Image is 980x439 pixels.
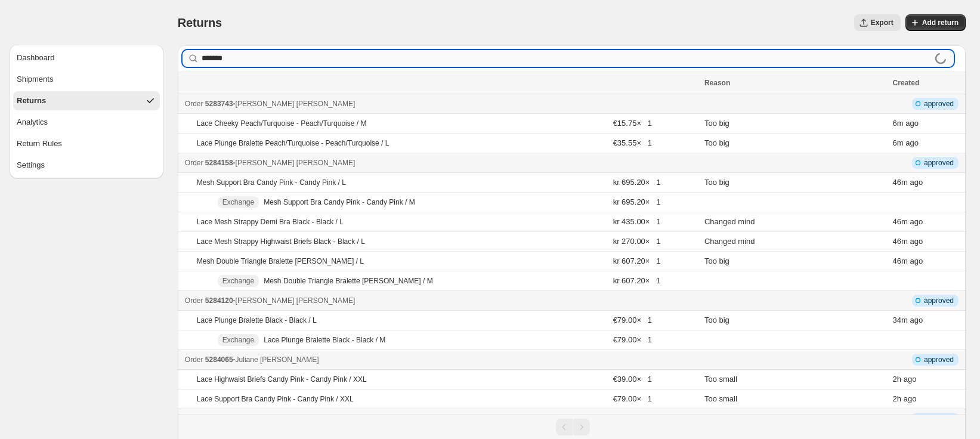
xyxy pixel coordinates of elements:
button: Returns [13,91,160,110]
time: Friday, September 5, 2025 at 2:16:06 PM [893,178,908,187]
span: Exchange [222,276,254,286]
span: kr 607.20 × 1 [613,256,661,265]
button: Analytics [13,113,160,132]
span: Returns [178,16,222,29]
time: Friday, September 5, 2025 at 2:16:06 PM [893,256,908,265]
span: 5284120 [205,296,233,305]
div: - [185,354,697,366]
span: Order [185,159,203,167]
span: €35.55 × 1 [613,138,652,147]
td: Too big [701,311,889,330]
time: Friday, September 5, 2025 at 1:23:36 PM [893,394,901,403]
p: Lace Plunge Bralette Black - Black / M [264,335,385,345]
td: ago [889,173,966,193]
span: approved [924,355,954,364]
button: Export [854,14,901,31]
span: Juliane [PERSON_NAME] [236,355,319,364]
span: approved [924,99,954,109]
td: Too big [701,134,889,153]
p: Lace Support Bra Candy Pink - Candy Pink / XXL [197,394,354,404]
div: Dashboard [17,52,55,64]
td: Too small [701,370,889,389]
span: €79.00 × 1 [613,394,652,403]
div: Return Rules [17,138,62,150]
div: Shipments [17,73,53,85]
td: ago [889,232,966,252]
span: kr 695.20 × 1 [613,197,661,206]
td: Too small [701,389,889,409]
span: approved [924,414,954,423]
td: Too big [701,173,889,193]
button: Return Rules [13,134,160,153]
span: Add return [922,18,959,27]
span: Reason [704,79,730,87]
span: €15.75 × 1 [613,119,652,128]
span: approved [924,158,954,168]
td: Too big [701,114,889,134]
p: Lace Plunge Bralette Black - Black / L [197,316,317,325]
time: Friday, September 5, 2025 at 2:27:28 PM [893,316,908,324]
div: - [185,98,697,110]
td: ago [889,311,966,330]
button: Dashboard [13,48,160,67]
span: Exchange [222,197,254,207]
nav: Pagination [178,415,966,439]
span: [PERSON_NAME] [PERSON_NAME] [236,296,355,305]
button: Settings [13,156,160,175]
td: ago [889,389,966,409]
button: Shipments [13,70,160,89]
p: Lace Plunge Bralette Peach/Turquoise - Peach/Turquoise / L [197,138,389,148]
span: [PERSON_NAME] [PERSON_NAME] [236,159,355,167]
div: - [185,295,697,307]
td: Changed mind [701,212,889,232]
span: €79.00 × 1 [613,335,652,344]
time: Friday, September 5, 2025 at 2:16:06 PM [893,217,908,226]
td: ago [889,212,966,232]
button: Add return [905,14,966,31]
p: Lace Mesh Strappy Demi Bra Black - Black / L [197,217,344,227]
div: Analytics [17,116,48,128]
td: ago [889,370,966,389]
p: Lace Highwaist Briefs Candy Pink - Candy Pink / XXL [197,375,367,384]
time: Friday, September 5, 2025 at 2:16:06 PM [893,237,908,246]
div: Settings [17,159,45,171]
span: Order [185,296,203,305]
p: Mesh Support Bra Candy Pink - Candy Pink / M [264,197,415,207]
span: kr 695.20 × 1 [613,178,661,187]
span: approved [924,296,954,305]
time: Friday, September 5, 2025 at 2:55:38 PM [893,119,904,128]
td: Changed mind [701,232,889,252]
span: 5284065 [205,355,233,364]
p: Mesh Double Triangle Bralette [PERSON_NAME] / M [264,276,432,286]
span: Order [185,355,203,364]
p: Lace Mesh Strappy Highwaist Briefs Black - Black / L [197,237,365,246]
span: kr 607.20 × 1 [613,276,661,285]
p: Lace Cheeky Peach/Turquoise - Peach/Turquoise / M [197,119,367,128]
span: Created [893,79,920,87]
span: kr 270.00 × 1 [613,237,661,246]
span: Export [871,18,894,27]
div: Returns [17,95,46,107]
p: Mesh Support Bra Candy Pink - Candy Pink / L [197,178,346,187]
span: Exchange [222,335,254,345]
td: ago [889,252,966,271]
span: 5284158 [205,159,233,167]
div: - [185,413,697,425]
span: €79.00 × 1 [613,316,652,324]
td: ago [889,134,966,153]
span: Order [185,100,203,108]
p: Mesh Double Triangle Bralette [PERSON_NAME] / L [197,256,364,266]
td: Too big [701,252,889,271]
span: 5283743 [205,100,233,108]
span: [PERSON_NAME] [PERSON_NAME] [236,100,355,108]
div: - [185,157,697,169]
span: kr 435.00 × 1 [613,217,661,226]
time: Friday, September 5, 2025 at 2:55:38 PM [893,138,904,147]
span: €39.00 × 1 [613,375,652,384]
td: ago [889,114,966,134]
time: Friday, September 5, 2025 at 1:23:36 PM [893,375,901,384]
